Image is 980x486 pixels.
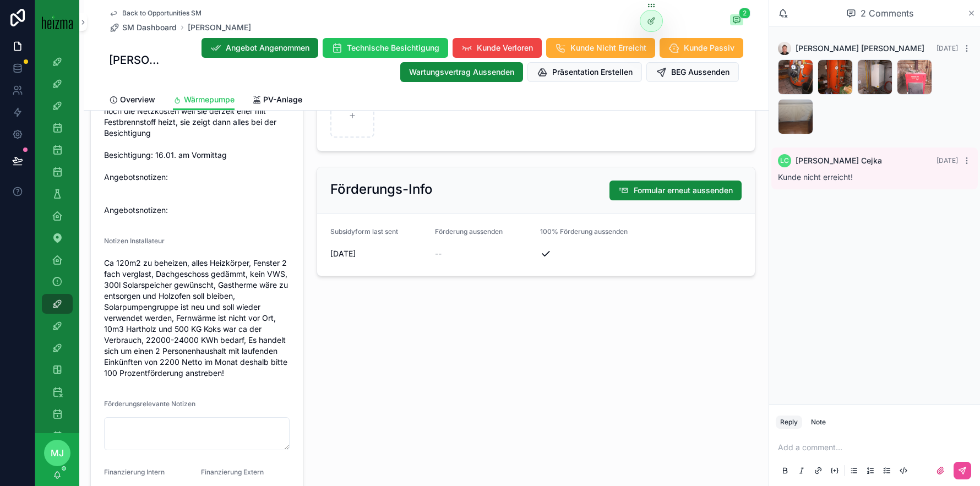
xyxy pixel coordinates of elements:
span: Overview [120,94,155,105]
span: Angebot Angenommen [226,42,309,53]
span: Kunde Nicht Erreicht [570,42,646,53]
button: Technische Besichtigung [323,38,448,58]
a: SM Dashboard [109,22,177,33]
span: [DATE] [330,248,427,259]
span: LC [780,156,789,165]
a: Wärmepumpe [173,90,235,111]
span: [DATE] [937,156,958,165]
button: Note [807,416,830,429]
span: Notizen Installateur [104,237,165,245]
span: PV-Anlage [263,94,302,105]
span: Ca 120m2 zu beheizen, alles Heizkörper, Fenster 2 fach verglast, Dachgeschoss gedämmt, kein VWS, ... [104,258,290,379]
img: App logo [42,15,73,29]
span: MJ [51,446,64,460]
a: [PERSON_NAME] [188,22,251,33]
a: Back to Opportunities SM [109,9,202,18]
span: Präsentation Erstellen [552,67,633,78]
button: Kunde Verloren [453,38,542,58]
span: -- [435,248,442,259]
span: [PERSON_NAME] Cejka [796,155,882,166]
button: Kunde Passiv [660,38,743,58]
span: Subsidyform last sent [330,227,398,236]
span: Back to Opportunities SM [122,9,202,18]
span: SM Dashboard [122,22,177,33]
span: 2 Comments [861,7,913,20]
div: scrollable content [35,44,79,433]
span: Wärmepumpe [184,94,235,105]
button: Formular erneut aussenden [609,181,742,200]
a: Overview [109,90,155,112]
span: Finanzierung Extern [201,468,264,476]
span: BEG Aussenden [671,67,729,78]
button: 2 [730,14,743,28]
span: altes Haus, bzgl. Fernwärme ist sie nicht sicher, wird sich nochmal informieren noch nicht regist... [104,29,290,216]
span: Kunde nicht erreicht! [778,172,853,182]
a: PV-Anlage [252,90,302,112]
h1: [PERSON_NAME] [109,52,167,68]
button: Angebot Angenommen [202,38,318,58]
span: [DATE] [937,44,958,52]
span: Technische Besichtigung [347,42,439,53]
button: Präsentation Erstellen [527,62,642,82]
span: 2 [739,8,750,19]
span: Förderungsrelevante Notizen [104,400,195,408]
span: Finanzierung Intern [104,468,165,476]
h2: Förderungs-Info [330,181,433,198]
span: 100% Förderung aussenden [540,227,628,236]
span: Förderung aussenden [435,227,503,236]
span: Formular erneut aussenden [634,185,733,196]
button: Wartungsvertrag Aussenden [400,62,523,82]
span: Wartungsvertrag Aussenden [409,67,514,78]
button: Reply [776,416,802,429]
button: BEG Aussenden [646,62,739,82]
span: [PERSON_NAME] [PERSON_NAME] [796,43,924,54]
span: Kunde Verloren [477,42,533,53]
button: Kunde Nicht Erreicht [546,38,655,58]
div: Note [811,418,826,427]
span: Kunde Passiv [684,42,734,53]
